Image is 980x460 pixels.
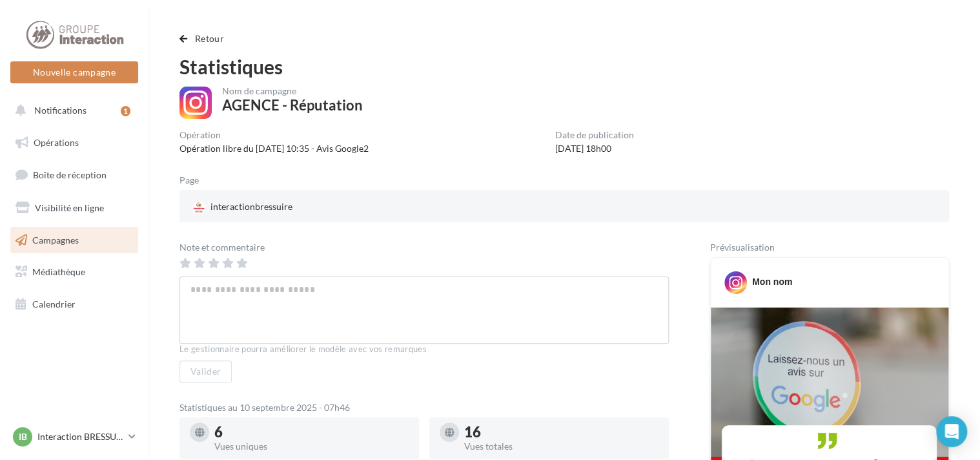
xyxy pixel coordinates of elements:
[179,403,669,412] div: Statistiques au 10 septembre 2025 - 07h46
[936,416,967,447] div: Open Intercom Messenger
[464,425,658,439] div: 16
[10,61,138,83] button: Nouvelle campagne
[555,142,634,155] div: [DATE] 18h00
[34,137,79,148] span: Opérations
[8,129,141,156] a: Opérations
[179,131,369,140] div: Opération
[179,31,229,47] button: Retour
[35,202,104,213] span: Visibilité en ligne
[8,258,141,286] a: Médiathèque
[8,291,141,318] a: Calendrier
[32,298,76,309] span: Calendrier
[37,430,123,443] p: Interaction BRESSUIRE
[32,266,85,277] span: Médiathèque
[179,176,209,185] div: Page
[10,424,138,449] a: IB Interaction BRESSUIRE
[8,97,136,124] button: Notifications 1
[464,442,658,451] div: Vues totales
[222,98,363,112] div: AGENCE - Réputation
[33,169,107,180] span: Boîte de réception
[222,87,363,96] div: Nom de campagne
[190,198,440,217] a: interactionbressuire
[195,33,224,44] span: Retour
[214,442,409,451] div: Vues uniques
[710,243,949,252] div: Prévisualisation
[32,234,79,245] span: Campagnes
[179,344,669,355] div: Le gestionnaire pourra améliorer le modèle avec vos remarques
[8,161,141,189] a: Boîte de réception
[34,105,87,116] span: Notifications
[8,194,141,222] a: Visibilité en ligne
[214,425,409,439] div: 6
[190,198,295,217] div: interactionbressuire
[752,275,792,288] div: Mon nom
[179,361,232,382] button: Valider
[8,227,141,254] a: Campagnes
[179,57,949,76] div: Statistiques
[179,142,369,155] div: Opération libre du [DATE] 10:35 - Avis Google2
[121,106,130,116] div: 1
[555,131,634,140] div: Date de publication
[19,430,27,443] span: IB
[179,243,669,252] div: Note et commentaire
